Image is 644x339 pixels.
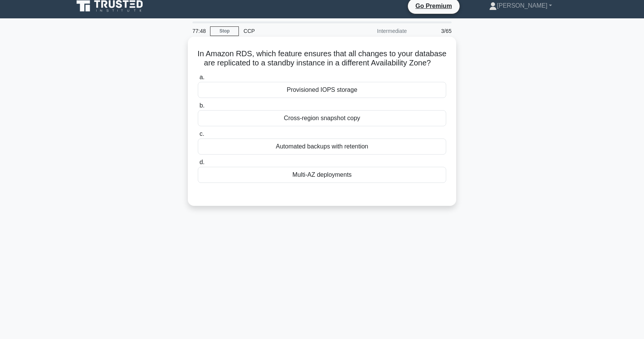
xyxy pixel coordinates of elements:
[411,1,457,11] a: Go Premium
[198,110,446,126] div: Cross-region snapshot copy
[199,102,204,109] span: b.
[188,23,210,39] div: 77:48
[198,82,446,98] div: Provisioned IOPS storage
[344,23,411,39] div: Intermediate
[199,159,204,165] span: d.
[411,23,456,39] div: 3/65
[199,74,204,80] span: a.
[199,130,204,137] span: c.
[197,49,447,68] h5: In Amazon RDS, which feature ensures that all changes to your database are replicated to a standb...
[210,26,239,36] a: Stop
[239,23,344,39] div: CCP
[198,139,446,155] div: Automated backups with retention
[198,167,446,183] div: Multi-AZ deployments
